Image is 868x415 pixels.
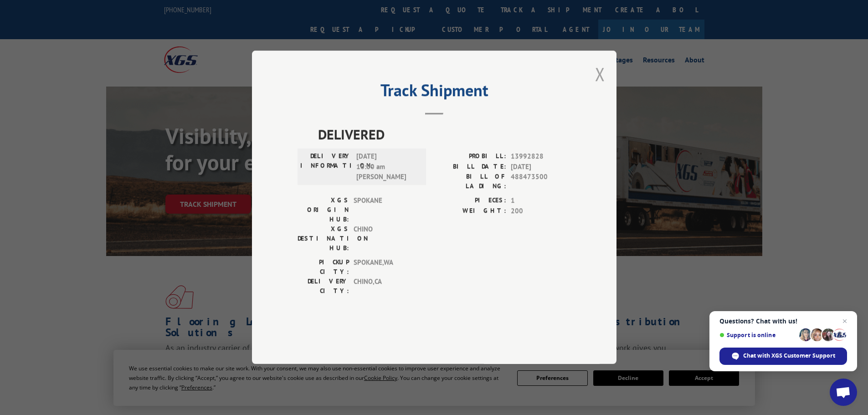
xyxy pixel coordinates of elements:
[719,332,796,338] span: Support is online
[354,258,415,277] span: SPOKANE , WA
[356,152,418,183] span: [DATE] 10:00 am [PERSON_NAME]
[298,84,571,101] h2: Track Shipment
[434,206,506,216] label: WEIGHT:
[434,152,506,162] label: PROBILL:
[300,152,352,183] label: DELIVERY INFORMATION:
[839,316,850,327] span: Close chat
[511,206,571,216] span: 200
[298,225,349,253] label: XGS DESTINATION HUB:
[830,379,857,406] div: Open chat
[511,172,571,191] span: 488473500
[318,124,571,145] span: DELIVERED
[511,152,571,162] span: 13992828
[354,196,415,225] span: SPOKANE
[298,277,349,296] label: DELIVERY CITY:
[719,348,847,365] div: Chat with XGS Customer Support
[354,277,415,296] span: CHINO , CA
[743,352,835,360] span: Chat with XGS Customer Support
[298,196,349,225] label: XGS ORIGIN HUB:
[434,196,506,206] label: PIECES:
[434,162,506,172] label: BILL DATE:
[434,172,506,191] label: BILL OF LADING:
[354,225,415,253] span: CHINO
[511,162,571,172] span: [DATE]
[298,258,349,277] label: PICKUP CITY:
[511,196,571,206] span: 1
[595,62,605,86] button: Close modal
[719,318,847,325] span: Questions? Chat with us!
